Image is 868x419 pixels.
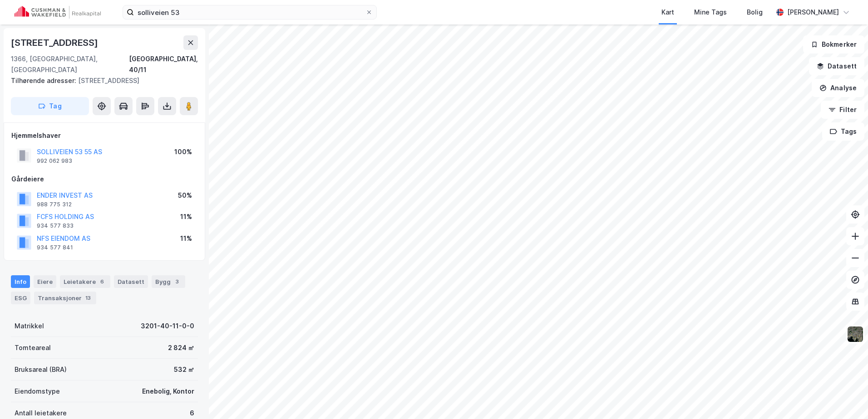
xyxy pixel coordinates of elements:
[747,7,763,18] div: Bolig
[180,233,192,244] div: 11%
[787,7,839,18] div: [PERSON_NAME]
[134,5,365,19] input: Søk på adresse, matrikkel, gårdeiere, leietakere eller personer
[15,408,67,419] div: Antall leietakere
[34,292,96,304] div: Transaksjoner
[15,386,60,397] div: Eiendomstype
[174,146,192,157] div: 100%
[142,386,194,397] div: Enebolig, Kontor
[11,54,129,75] div: 1366, [GEOGRAPHIC_DATA], [GEOGRAPHIC_DATA]
[661,7,674,18] div: Kart
[34,275,56,288] div: Eiere
[694,7,727,18] div: Mine Tags
[11,130,197,141] div: Hjemmelshaver
[11,174,197,185] div: Gårdeiere
[190,408,194,419] div: 6
[180,211,192,222] div: 11%
[15,364,67,375] div: Bruksareal (BRA)
[37,222,74,229] div: 934 577 833
[11,77,78,84] span: Tilhørende adresser:
[803,35,864,54] button: Bokmerker
[15,342,51,353] div: Tomteareal
[823,375,868,419] div: Kontrollprogram for chat
[152,275,185,288] div: Bygg
[11,97,89,115] button: Tag
[823,375,868,419] iframe: Chat Widget
[98,277,107,286] div: 6
[812,79,864,97] button: Analyse
[15,321,44,331] div: Matrikkel
[174,364,194,375] div: 532 ㎡
[37,201,72,208] div: 988 775 312
[15,6,101,19] img: cushman-wakefield-realkapital-logo.202ea83816669bd177139c58696a8fa1.svg
[84,293,93,302] div: 13
[37,244,73,251] div: 934 577 841
[11,75,191,86] div: [STREET_ADDRESS]
[173,277,182,286] div: 3
[129,54,198,75] div: [GEOGRAPHIC_DATA], 40/11
[809,57,864,75] button: Datasett
[11,35,100,50] div: [STREET_ADDRESS]
[11,292,30,304] div: ESG
[11,275,30,288] div: Info
[847,326,864,343] img: 9k=
[37,157,72,165] div: 992 062 983
[114,275,148,288] div: Datasett
[178,190,192,201] div: 50%
[821,101,864,119] button: Filter
[822,122,864,141] button: Tags
[168,342,194,353] div: 2 824 ㎡
[141,321,194,331] div: 3201-40-11-0-0
[60,275,110,288] div: Leietakere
